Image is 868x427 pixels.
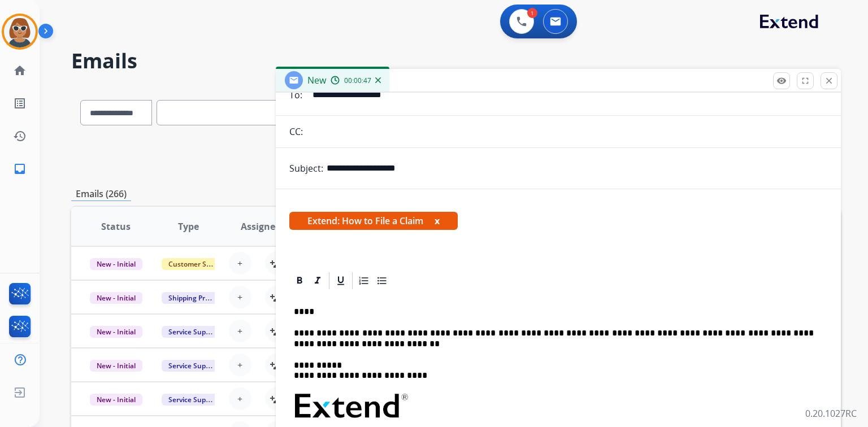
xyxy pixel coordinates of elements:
mat-icon: remove_red_eye [776,76,787,86]
span: Service Support [162,394,226,406]
h2: Emails [71,50,841,72]
span: Assignee [241,220,280,233]
button: + [229,320,251,342]
mat-icon: list_alt [13,97,27,110]
span: Type [178,220,199,233]
mat-icon: person_add [270,290,283,304]
span: Status [101,220,131,233]
p: CC: [289,125,303,138]
p: Emails (266) [71,187,131,201]
div: 1 [527,8,537,18]
p: To: [289,88,302,102]
button: + [229,387,251,410]
mat-icon: fullscreen [800,76,810,86]
mat-icon: person_add [270,392,283,406]
mat-icon: close [824,76,834,86]
div: Bullet List [374,272,390,289]
div: Italic [309,272,326,289]
span: + [237,290,242,304]
mat-icon: person_add [270,358,283,372]
span: Service Support [162,326,226,338]
mat-icon: person_add [270,256,283,270]
span: Customer Support [162,258,235,270]
span: + [237,256,242,270]
span: New - Initial [90,360,142,372]
button: + [229,286,251,308]
button: + [229,252,251,274]
p: Subject: [289,162,323,175]
span: Shipping Protection [162,292,239,304]
mat-icon: home [13,64,27,77]
button: x [435,214,440,228]
span: Extend: How to File a Claim [289,212,458,230]
div: Underline [332,272,349,289]
button: + [229,354,251,376]
span: + [237,392,242,406]
mat-icon: person_add [270,324,283,338]
div: Bold [291,272,308,289]
span: New - Initial [90,394,142,406]
mat-icon: inbox [13,162,27,176]
span: Service Support [162,360,226,372]
img: avatar [4,16,36,47]
span: 00:00:47 [344,76,371,85]
p: 0.20.1027RC [805,407,857,420]
span: + [237,324,242,338]
span: New - Initial [90,258,142,270]
div: Ordered List [355,272,372,289]
span: + [237,358,242,372]
span: New [307,74,326,86]
mat-icon: history [13,129,27,143]
span: New - Initial [90,326,142,338]
span: New - Initial [90,292,142,304]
